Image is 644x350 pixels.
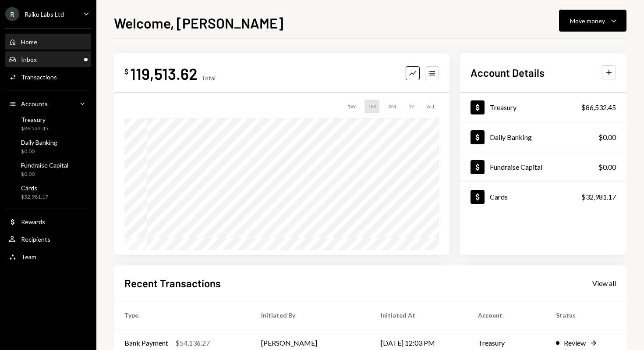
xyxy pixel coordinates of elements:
[124,67,128,76] div: $
[490,163,542,171] div: Fundraise Capital
[21,125,48,132] div: $86,532.45
[490,193,508,201] div: Cards
[175,338,210,348] div: $54,136.27
[21,56,37,63] div: Inbox
[21,193,48,201] div: $32,981.17
[21,171,68,178] div: $0.00
[385,100,400,113] div: 3M
[251,301,370,329] th: Initiated By
[21,116,48,123] div: Treasury
[405,100,418,113] div: 1Y
[130,64,198,83] div: 119,513.62
[21,161,68,169] div: Fundraise Capital
[124,338,168,348] div: Bank Payment
[581,192,616,202] div: $32,981.17
[114,301,251,329] th: Type
[592,279,616,288] div: View all
[5,249,91,264] a: Team
[598,132,616,143] div: $0.00
[467,301,545,329] th: Account
[21,73,57,81] div: Transactions
[21,139,57,146] div: Daily Banking
[5,96,91,111] a: Accounts
[21,38,37,46] div: Home
[559,10,626,32] button: Move money
[581,102,616,113] div: $86,532.45
[124,276,221,290] h2: Recent Transactions
[570,16,605,25] div: Move money
[490,133,532,141] div: Daily Banking
[545,301,626,329] th: Status
[5,51,91,67] a: Inbox
[114,14,283,32] h1: Welcome, [PERSON_NAME]
[5,182,91,203] a: Cards$32,981.17
[201,74,216,82] div: Total
[370,301,467,329] th: Initiated At
[21,253,36,261] div: Team
[21,218,45,225] div: Rewards
[592,278,616,288] a: View all
[21,184,48,192] div: Cards
[5,214,91,229] a: Rewards
[25,11,64,18] div: Raiku Labs Ltd
[344,100,359,113] div: 1W
[5,136,91,157] a: Daily Banking$0.00
[471,65,545,80] h2: Account Details
[5,159,91,180] a: Fundraise Capital$0.00
[5,113,91,134] a: Treasury$86,532.45
[460,152,626,182] a: Fundraise Capital$0.00
[460,182,626,211] a: Cards$32,981.17
[5,69,91,85] a: Transactions
[5,231,91,247] a: Recipients
[21,100,48,107] div: Accounts
[490,103,517,111] div: Treasury
[364,100,379,113] div: 1M
[21,148,57,155] div: $0.00
[21,236,50,243] div: Recipients
[564,338,586,348] div: Review
[598,162,616,172] div: $0.00
[423,100,439,113] div: ALL
[5,34,91,50] a: Home
[460,122,626,152] a: Daily Banking$0.00
[5,7,19,21] div: R
[460,93,626,122] a: Treasury$86,532.45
